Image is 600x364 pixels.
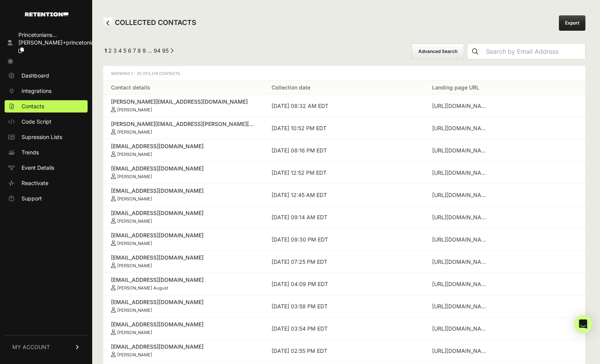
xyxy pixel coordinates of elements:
[111,209,256,224] a: [EMAIL_ADDRESS][DOMAIN_NAME] [PERSON_NAME]
[117,352,152,357] small: [PERSON_NAME]
[264,139,424,162] td: [DATE] 08:16 PM EDT
[264,273,424,295] td: [DATE] 04:09 PM EDT
[111,71,181,76] span: Showing 1 - 25 of
[22,149,39,156] span: Trends
[264,162,424,184] td: [DATE] 12:52 PM EDT
[111,254,256,268] a: [EMAIL_ADDRESS][DOMAIN_NAME] [PERSON_NAME]
[111,276,256,291] a: [EMAIL_ADDRESS][DOMAIN_NAME] [PERSON_NAME] August
[272,84,310,91] a: Collection date
[162,47,169,54] a: Page 95
[117,107,152,113] small: [PERSON_NAME]
[264,228,424,251] td: [DATE] 09:30 PM EDT
[412,43,464,60] button: Advanced Search
[108,47,112,54] a: Page 2
[111,232,256,239] div: [EMAIL_ADDRESS][DOMAIN_NAME]
[111,254,256,261] div: [EMAIL_ADDRESS][DOMAIN_NAME]
[111,298,256,313] a: [EMAIL_ADDRESS][DOMAIN_NAME] [PERSON_NAME]
[143,47,146,54] a: Page 9
[432,347,490,355] div: https://princetoniansforfreespeech.org/search?q=The+Elite-University+Presidents+Who+Despise+One+A...
[264,117,424,139] td: [DATE] 10:52 PM EDT
[111,276,256,284] div: [EMAIL_ADDRESS][DOMAIN_NAME]
[111,187,256,195] div: [EMAIL_ADDRESS][DOMAIN_NAME]
[111,232,256,246] a: [EMAIL_ADDRESS][DOMAIN_NAME] [PERSON_NAME]
[118,47,122,54] a: Page 4
[111,187,256,202] a: [EMAIL_ADDRESS][DOMAIN_NAME] [PERSON_NAME]
[111,165,256,172] div: [EMAIL_ADDRESS][DOMAIN_NAME]
[138,47,141,54] a: Page 8
[111,321,256,335] a: [EMAIL_ADDRESS][DOMAIN_NAME] [PERSON_NAME]
[111,84,150,91] a: Contact details
[133,47,136,54] a: Page 7
[5,85,88,97] a: Integrations
[104,47,107,54] em: Page 1
[128,47,131,54] a: Page 6
[111,298,256,306] div: [EMAIL_ADDRESS][DOMAIN_NAME]
[559,15,585,31] a: Export
[18,31,102,39] div: Princetonians...
[22,179,48,187] span: Reactivate
[111,343,256,357] a: [EMAIL_ADDRESS][DOMAIN_NAME] [PERSON_NAME]
[264,340,424,362] td: [DATE] 02:55 PM EDT
[5,162,88,174] a: Event Details
[432,191,490,199] div: https://princetoniansforfreespeech.org/pages/pfs-board
[111,165,256,179] a: [EMAIL_ADDRESS][DOMAIN_NAME] [PERSON_NAME]
[432,258,490,266] div: https://princetoniansforfreespeech.org/blogs/news/the-ivy-league-apology-show-princeton-and-penn-...
[22,87,51,95] span: Integrations
[5,192,88,205] a: Support
[117,196,152,202] small: [PERSON_NAME]
[111,142,256,157] a: [EMAIL_ADDRESS][DOMAIN_NAME] [PERSON_NAME]
[22,118,51,126] span: Code Script
[264,95,424,117] td: [DATE] 08:32 AM EDT
[117,152,152,157] small: [PERSON_NAME]
[111,142,256,150] div: [EMAIL_ADDRESS][DOMAIN_NAME]
[22,133,62,141] span: Supression Lists
[117,330,152,335] small: [PERSON_NAME]
[117,174,152,179] small: [PERSON_NAME]
[432,280,490,288] div: https://princetoniansforfreespeech.org/blogs/news/inside-the-fight-tearing-apart-the-ivy-league?_...
[432,236,490,243] div: https://princetoniansforfreespeech.org/blogs/news
[111,343,256,351] div: [EMAIL_ADDRESS][DOMAIN_NAME]
[5,146,88,159] a: Trends
[264,318,424,340] td: [DATE] 03:54 PM EDT
[111,120,256,135] a: [PERSON_NAME][EMAIL_ADDRESS][PERSON_NAME][DOMAIN_NAME] [PERSON_NAME]
[5,69,88,82] a: Dashboard
[154,47,161,54] a: Page 94
[22,164,54,172] span: Event Details
[432,84,479,91] a: Landing page URL
[25,12,68,17] img: Retention.com
[5,335,88,359] a: MY ACCOUNT
[5,131,88,143] a: Supression Lists
[117,241,152,246] small: [PERSON_NAME]
[432,325,490,333] div: https://princetoniansforfreespeech.org/blogs/news/inside-the-fight-tearing-apart-the-ivy-league?_...
[432,213,490,221] div: https://princetoniansforfreespeech.org/blogs/national-free-speech-news-commentary-3/trump-seeks-1...
[264,184,424,206] td: [DATE] 12:45 AM EDT
[483,44,585,59] input: Search by Email Address
[113,47,117,54] a: Page 3
[111,98,256,106] div: [PERSON_NAME][EMAIL_ADDRESS][DOMAIN_NAME]
[111,209,256,217] div: [EMAIL_ADDRESS][DOMAIN_NAME]
[432,147,490,154] div: https://princetoniansforfreespeech.org/blogs/news?page=4
[264,206,424,228] td: [DATE] 09:14 AM EDT
[117,285,168,291] small: [PERSON_NAME] August
[117,129,152,135] small: [PERSON_NAME]
[5,177,88,189] a: Reactivate
[22,195,42,202] span: Support
[111,120,256,128] div: [PERSON_NAME][EMAIL_ADDRESS][PERSON_NAME][DOMAIN_NAME]
[117,308,152,313] small: [PERSON_NAME]
[12,343,50,351] span: MY ACCOUNT
[574,315,592,333] div: Open Intercom Messenger
[148,47,152,54] span: …
[432,303,490,310] div: https://princetoniansforfreespeech.org/blogs/news/inside-the-fight-tearing-apart-the-ivy-league?_...
[117,263,152,268] small: [PERSON_NAME]
[5,100,88,113] a: Contacts
[111,98,256,113] a: [PERSON_NAME][EMAIL_ADDRESS][DOMAIN_NAME] [PERSON_NAME]
[264,251,424,273] td: [DATE] 07:25 PM EDT
[103,47,174,56] div: Pagination
[123,47,126,54] a: Page 5
[432,169,490,177] div: https://princetoniansforfreespeech.org/blogs/national-free-speech-news-commentary-3/how-states-co...
[264,295,424,318] td: [DATE] 03:58 PM EDT
[432,124,490,132] div: https://princetoniansforfreespeech.org/blogs/news/inside-the-fight-tearing-apart-the-ivy-league?_...
[111,321,256,328] div: [EMAIL_ADDRESS][DOMAIN_NAME]
[18,39,102,46] span: [PERSON_NAME]+princetonian...
[103,17,196,29] h2: COLLECTED CONTACTS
